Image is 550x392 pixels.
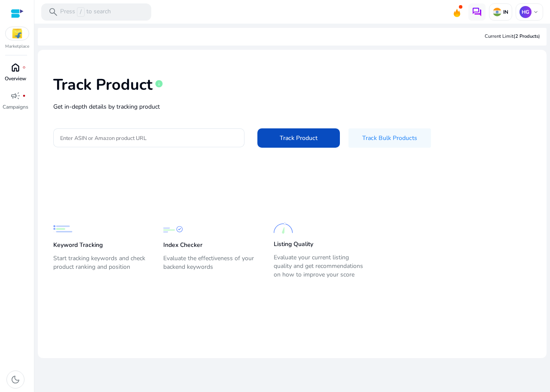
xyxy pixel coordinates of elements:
img: flipkart.svg [6,27,29,40]
h1: Track Product [53,76,153,94]
p: Get in-depth details by tracking product [53,102,531,111]
p: Evaluate the effectiveness of your backend keywords [163,254,256,278]
button: Track Product [257,128,340,148]
span: keyboard_arrow_down [532,9,539,15]
span: search [48,7,58,17]
img: Keyword Tracking [53,219,73,239]
button: Track Bulk Products [348,128,431,148]
span: home [10,62,21,73]
span: Track Product [280,134,318,143]
p: Evaluate your current listing quality and get recommendations on how to improve your score [274,253,367,279]
p: Index Checker [163,241,202,249]
span: fiber_manual_record [22,66,26,69]
p: Start tracking keywords and check product ranking and position [53,254,146,278]
span: dark_mode [10,374,21,385]
div: Current Limit ) [485,33,540,40]
p: Press to search [60,7,111,17]
span: fiber_manual_record [22,94,26,97]
span: (2 Products [513,33,538,40]
span: / [77,7,85,17]
img: in.svg [493,8,501,16]
p: Listing Quality [274,240,313,249]
span: campaign [10,91,21,101]
p: Marketplace [5,43,29,50]
span: Track Bulk Products [362,134,417,143]
p: Overview [5,75,26,82]
p: IN [501,9,508,15]
p: Keyword Tracking [53,241,103,249]
p: Campaigns [3,103,28,111]
img: Listing Quality [274,219,293,238]
p: HG [519,6,532,18]
span: info [155,79,163,88]
img: Index Checker [163,219,183,239]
